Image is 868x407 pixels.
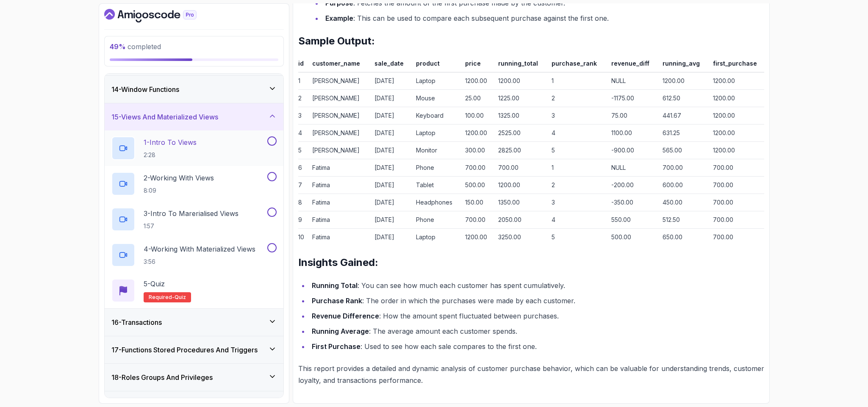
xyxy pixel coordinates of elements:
td: 6 [298,159,309,177]
td: 1200.00 [659,72,710,90]
td: Laptop [413,229,462,246]
td: [DATE] [371,90,412,107]
button: 3-Intro To Marerialised Views1:57 [111,208,277,231]
td: 631.25 [659,125,710,142]
td: 700.00 [710,194,764,211]
li: : This can be used to compare each subsequent purchase against the first one. [323,12,764,24]
td: 700.00 [710,177,764,194]
h2: Sample Output: [298,34,764,48]
td: 9 [298,211,309,229]
td: 565.00 [659,142,710,159]
td: 3250.00 [495,229,548,246]
h3: 18 - Roles Groups And Privileges [111,372,213,382]
td: [DATE] [371,229,412,246]
td: [PERSON_NAME] [309,107,372,125]
td: 1325.00 [495,107,548,125]
td: 2 [548,90,608,107]
td: 150.00 [462,194,495,211]
td: NULL [608,159,659,177]
p: 1:57 [144,222,238,230]
h3: 14 - Window Functions [111,84,179,94]
td: 700.00 [495,159,548,177]
td: [PERSON_NAME] [309,125,372,142]
strong: Running Average [312,327,369,335]
td: 1200.00 [495,72,548,90]
li: : You can see how much each customer has spent cumulatively. [309,280,764,291]
td: Laptop [413,72,462,90]
td: 500.00 [462,177,495,194]
td: [DATE] [371,159,412,177]
th: running_avg [659,58,710,72]
button: 17-Functions Stored Procedures And Triggers [105,336,283,363]
td: 1225.00 [495,90,548,107]
th: product [413,58,462,72]
span: completed [110,42,161,51]
td: 3 [298,107,309,125]
td: 1200.00 [462,125,495,142]
strong: First Purchase [312,342,361,351]
td: 1350.00 [495,194,548,211]
td: 550.00 [608,211,659,229]
button: 15-Views And Materialized Views [105,103,283,130]
td: Phone [413,211,462,229]
span: quiz [175,294,186,301]
h3: 17 - Functions Stored Procedures And Triggers [111,345,258,355]
td: NULL [608,72,659,90]
td: Laptop [413,125,462,142]
td: Fatima [309,159,372,177]
td: 3 [548,107,608,125]
strong: Example [325,14,353,22]
td: 5 [548,142,608,159]
h2: Insights Gained: [298,256,764,269]
td: 8 [298,194,309,211]
td: 2050.00 [495,211,548,229]
td: 7 [298,177,309,194]
td: [DATE] [371,72,412,90]
td: 600.00 [659,177,710,194]
td: 2 [548,177,608,194]
button: 14-Window Functions [105,76,283,103]
td: 1200.00 [462,229,495,246]
td: 512.50 [659,211,710,229]
td: Tablet [413,177,462,194]
td: 700.00 [462,159,495,177]
td: 75.00 [608,107,659,125]
p: 2:28 [144,151,197,159]
td: 1200.00 [462,72,495,90]
td: Fatima [309,211,372,229]
th: price [462,58,495,72]
button: 16-Transactions [105,309,283,336]
p: 5 - Quiz [144,279,165,289]
td: 650.00 [659,229,710,246]
li: : Used to see how each sale compares to the first one. [309,341,764,352]
td: 5 [298,142,309,159]
td: 612.50 [659,90,710,107]
td: 1 [548,159,608,177]
li: : The order in which the purchases were made by each customer. [309,295,764,307]
td: 500.00 [608,229,659,246]
td: 300.00 [462,142,495,159]
td: -200.00 [608,177,659,194]
p: 2 - Working With Views [144,173,214,183]
td: [DATE] [371,125,412,142]
span: 49 % [110,42,126,51]
a: Dashboard [104,9,216,22]
td: [DATE] [371,107,412,125]
td: [PERSON_NAME] [309,90,372,107]
td: 1100.00 [608,125,659,142]
td: 4 [548,125,608,142]
td: [DATE] [371,194,412,211]
td: 450.00 [659,194,710,211]
td: [PERSON_NAME] [309,142,372,159]
td: 1200.00 [495,177,548,194]
td: 2825.00 [495,142,548,159]
button: 1-Intro To Views2:28 [111,136,277,160]
button: 2-Working With Views8:09 [111,172,277,196]
li: : How the amount spent fluctuated between purchases. [309,310,764,322]
td: 700.00 [710,159,764,177]
p: 1 - Intro To Views [144,137,197,147]
td: [DATE] [371,211,412,229]
td: 700.00 [710,211,764,229]
td: 10 [298,229,309,246]
strong: Running Total [312,281,358,290]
